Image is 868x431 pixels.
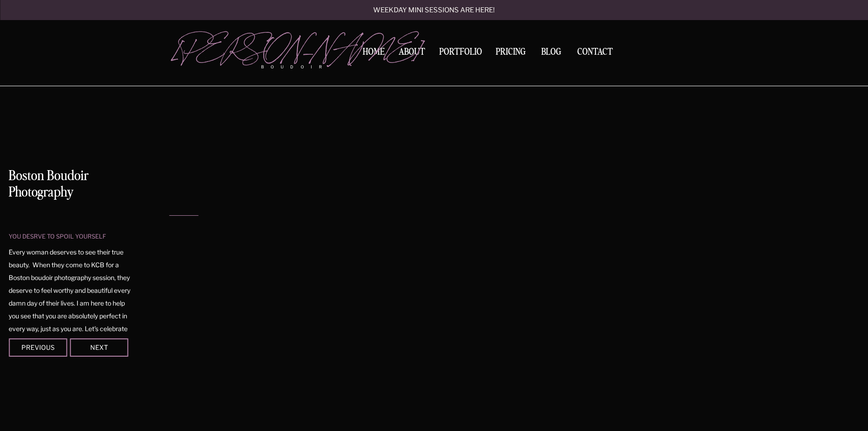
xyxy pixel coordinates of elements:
h1: Boston Boudoir Photography [9,168,130,203]
a: BLOG [537,47,565,56]
a: Pricing [493,47,529,60]
p: boudoir [261,64,337,70]
a: [PERSON_NAME] [173,32,337,60]
div: Next [72,344,126,350]
div: Previous [10,344,65,350]
p: Every woman deserves to see their true beauty. When they come to KCB for a Boston boudoir photogr... [9,246,131,324]
a: Weekday mini sessions are here! [349,7,519,15]
p: you desrve to spoil yourself [9,232,120,240]
a: Contact [574,47,616,57]
a: Portfolio [436,47,485,60]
